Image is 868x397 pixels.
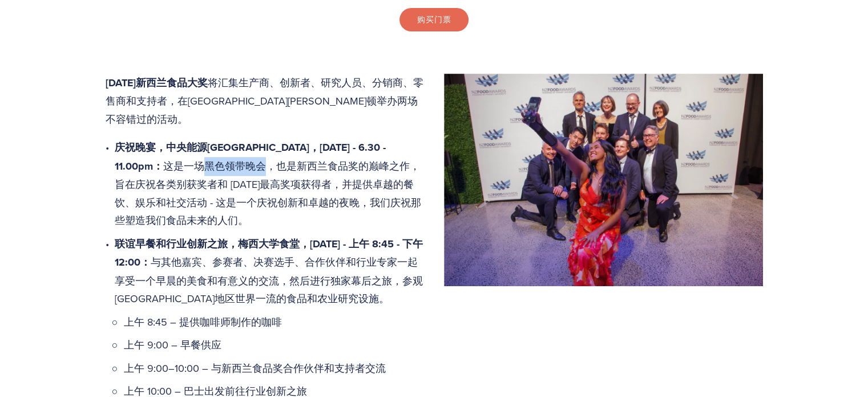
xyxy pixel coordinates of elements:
[115,159,421,228] font: 这是一场黑色领带晚会，也是新西兰食品奖的巅峰之作，旨在庆祝各类别获奖者和 [DATE]最高奖项获得者，并提供卓越的餐饮、娱乐和社交活动 - 这是一个庆祝创新和卓越的夜晚，我们庆祝那些塑造我们食品...
[399,8,468,31] a: 购买门票
[106,75,208,90] font: [DATE]新西兰食品大奖
[115,255,423,306] font: 与其他嘉宾、参赛者、决赛选手、合作伙伴和行业专家一起享受一个早晨的美食和有意义的交流，然后进行独家幕后之旅，参观[GEOGRAPHIC_DATA]地区世界一流的食品和农业研究设施。
[124,361,386,375] font: 上午 9:00–10:00 – 与新西兰食品奖合作伙伴和支持者交流
[115,236,426,270] font: 联谊早餐和行业创新之旅，梅西大学食堂，[DATE] - 上午 8:45 - 下午 12:00：
[106,75,423,126] font: 汇集生产商、创新者、研究人员、分销商、零售商和支持者，在[GEOGRAPHIC_DATA][PERSON_NAME]顿举办两场不容错过的活动。
[417,15,451,24] font: 购买门票
[124,338,221,352] font: 上午 9:00 – 早餐供应
[115,140,389,174] font: 庆祝晚宴，中央能源[GEOGRAPHIC_DATA]，[DATE] - 6.30 - 11.00pm：
[208,75,218,90] font: 将
[124,315,282,329] font: 上午 8:45 – 提供咖啡师制作的咖啡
